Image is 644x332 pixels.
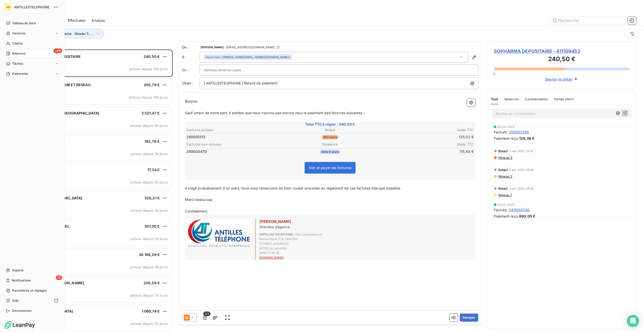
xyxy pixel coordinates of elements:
span: 6 janv. 2025 [497,203,515,206]
span: Relances [504,97,519,101]
td: 125,02 € [378,134,474,140]
span: prévue depuis 153 jours [129,67,168,71]
span: 250002250 [509,129,529,135]
button: Envoyer [460,314,478,322]
th: Retard [282,127,378,133]
span: 17,34 € [147,168,160,172]
span: prévue depuis 144 jours [129,95,168,99]
span: 240,50 € [144,54,160,59]
label: À : [182,55,200,60]
span: 30 188,28 € [139,252,160,257]
input: Adresse email en copie ... [204,66,258,74]
span: 320,21 € [144,196,160,200]
span: Facture : [494,207,508,212]
span: Paiements [12,72,28,76]
span: ] Retard de paiement [242,81,278,85]
input: Rechercher [550,16,626,25]
span: Voir et payer les factures [309,165,351,170]
span: prévue depuis 25 jours [130,322,168,326]
span: Sauf erreur de notre part, il semble que nous n’avons pas encore reçu le paiement des factures su... [185,111,365,115]
span: 23 [56,275,62,280]
span: Effectuées [68,18,86,23]
span: Tâches [12,61,23,66]
span: 162,76 € [145,139,160,144]
span: [ [204,81,205,85]
span: Paramètres et réglages [12,288,46,293]
span: prévue depuis 42 jours [130,180,168,184]
span: 2/2 [203,312,210,316]
span: Objet : [182,81,193,85]
div: <[PERSON_NAME][EMAIL_ADDRESS][DOMAIN_NAME]> [205,55,291,59]
span: 202 jours [322,135,338,139]
span: 226,58 € [144,281,160,285]
span: ANTILLESTELEPHONE [205,81,241,86]
span: Imports [12,268,23,273]
span: Niveau de relance : Niveau 3 , ... [43,32,95,36]
span: Tout [491,97,498,101]
span: 357,00 € [144,224,160,228]
span: Bonjour [185,99,198,103]
span: Niveau 2 [498,174,512,178]
span: Merci beaucoup [185,197,212,202]
span: 7 mai 2025, 14:31 [509,150,533,153]
span: dans 9 jours [320,150,341,154]
span: Total TTC à régler : 240,50 € [186,122,474,127]
label: Cc : [182,67,200,73]
th: Solde TTC [378,142,474,147]
em: Aucun nom [205,55,220,59]
span: prévue depuis 44 jours [130,152,168,156]
span: 202,79 € [144,83,160,87]
td: 250003470 [186,149,282,154]
span: COMMUNE DE [GEOGRAPHIC_DATA] [36,111,99,115]
div: grid [24,50,173,332]
span: Commentaires [525,97,548,101]
span: prévue depuis 26 jours [130,265,168,269]
span: prévue depuis 99 jours [130,124,168,128]
span: 250001313 [186,134,205,139]
span: Email [498,186,508,191]
span: Il s’agit probablement d’un oubli, nous vous remercions de bien vouloir procéder au règlement de ... [185,186,401,190]
span: Déplier le détail [545,77,573,82]
span: Analyse [92,18,105,23]
th: Factures échues [186,127,282,133]
span: Email [498,168,508,172]
span: Déconnexion [12,309,32,313]
span: - [EMAIL_ADDRESS][DOMAIN_NAME] [225,46,275,49]
span: Relances [12,51,25,56]
span: Portail client [554,97,574,101]
span: 129,36 € [519,136,534,141]
img: Logo LeanPay [4,321,35,329]
span: 0 [493,72,495,76]
span: 240004240 [509,207,529,212]
span: Niveau 3 [498,156,512,160]
button: Niveau de relance : Niveau 3 , ... [36,29,104,38]
span: prévue depuis 40 jours [130,208,168,212]
th: Échéance [282,142,378,147]
a: Aide [4,297,60,305]
span: Paiement reçu [494,214,518,219]
span: Email [498,149,508,153]
span: SOPHARMA DEPOSITAIRE - 411109453 [494,48,630,55]
span: 1 060,74 € [142,309,160,313]
span: prévue depuis 25 jours [130,293,168,297]
div: Open Intercom Messenger [627,315,639,327]
span: 890,00 € [519,214,535,219]
span: De : [182,45,200,50]
h3: 240,50 € [494,55,630,65]
span: prévue depuis 28 jours [130,237,168,241]
td: 115,48 € [378,149,474,154]
span: 2 521,47 € [142,111,160,115]
span: Aide [12,298,19,303]
span: Notifications [12,278,31,283]
span: 9 avr. 2025, 05:42 [509,168,534,171]
div: AN [4,3,12,11]
th: Solde TTC [378,127,474,133]
span: Paiement reçu [494,136,518,141]
span: +99 [53,49,62,53]
span: ANTILLESTELEPHONE [14,5,50,9]
span: 2 avr. 2025, 05:42 [509,187,534,190]
span: Cordialement, [185,209,208,213]
span: Clients [12,41,22,46]
span: Tableau de bord [12,21,36,26]
span: 29 juin 2025 [497,125,515,128]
